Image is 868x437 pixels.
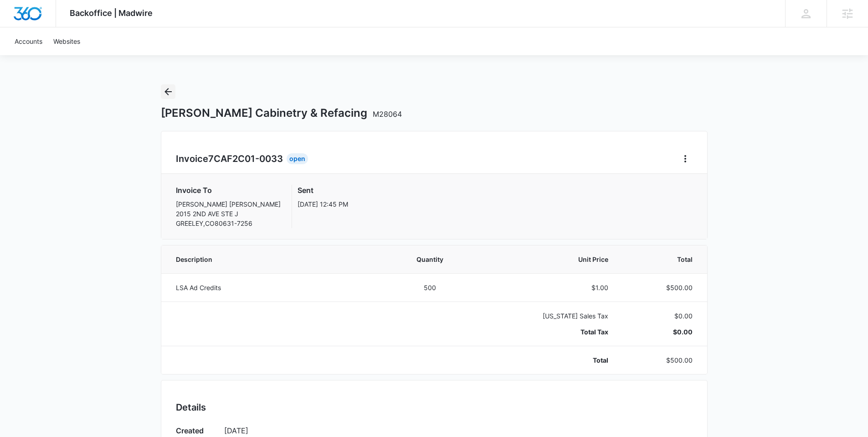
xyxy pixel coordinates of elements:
[48,27,86,55] a: Websites
[400,255,461,264] span: Quantity
[678,151,693,166] button: Home
[70,8,153,18] span: Backoffice | Madwire
[161,84,175,99] button: Back
[176,255,378,264] span: Description
[482,311,608,321] p: [US_STATE] Sales Tax
[224,425,693,436] p: [DATE]
[389,273,472,302] td: 500
[630,355,693,365] p: $500.00
[176,185,281,196] h3: Invoice To
[208,153,283,164] span: 7CAF2C01-0033
[630,311,693,321] p: $0.00
[176,152,287,166] h2: Invoice
[298,185,348,196] h3: Sent
[630,283,693,292] p: $500.00
[9,27,48,55] a: Accounts
[176,401,693,414] h2: Details
[482,255,608,264] span: Unit Price
[373,109,402,119] span: M28064
[630,327,693,337] p: $0.00
[482,327,608,337] p: Total Tax
[482,355,608,365] p: Total
[176,283,378,292] p: LSA Ad Credits
[176,199,281,228] p: [PERSON_NAME] [PERSON_NAME] 2015 2ND AVE STE J GREELEY , CO 80631-7256
[161,106,402,120] h1: [PERSON_NAME] Cabinetry & Refacing
[630,255,693,264] span: Total
[287,153,308,164] div: Open
[482,283,608,292] p: $1.00
[298,199,348,209] p: [DATE] 12:45 PM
